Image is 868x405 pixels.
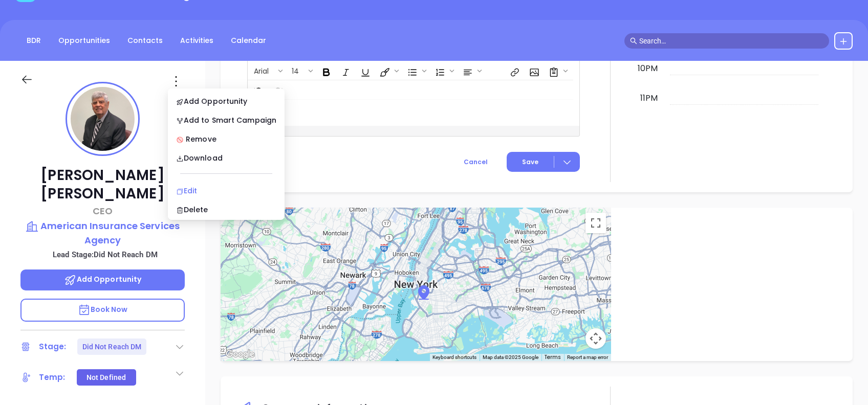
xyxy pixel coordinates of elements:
span: Arial [249,66,274,73]
p: Lead Stage: Did Not Reach DM [26,248,185,261]
span: Add Opportunity [64,274,142,284]
span: Redo [268,81,286,99]
span: Fill color or set the text color [375,62,401,79]
span: Italic [336,62,354,79]
a: Report a map error [567,354,608,360]
span: search [630,37,637,44]
div: 10pm [636,62,660,75]
button: Keyboard shortcuts [432,354,476,361]
span: 14 [287,66,304,73]
div: Stage: [39,339,67,354]
span: Surveys [544,62,570,79]
div: Edit [176,185,276,196]
button: Arial [249,62,276,79]
div: Download [176,152,276,164]
a: Contacts [121,32,169,49]
img: profile-user [71,87,135,151]
span: Align [458,62,484,79]
span: Insert link [505,62,523,79]
span: Cancel [464,157,488,166]
a: Terms (opens in new tab) [545,353,561,361]
button: Map camera controls [585,328,606,349]
div: Delete [176,204,276,215]
button: Toggle fullscreen view [585,213,606,233]
span: Insert Ordered List [430,62,457,79]
a: American Insurance Services Agency [20,219,185,247]
span: Bold [316,62,335,79]
button: Cancel [445,152,507,172]
a: Activities [174,32,220,49]
img: Google [223,348,257,361]
div: Did Not Reach DM [82,339,142,355]
div: Temp: [39,370,66,385]
a: Download [170,147,283,169]
span: Font size [286,62,315,79]
span: Save [522,157,538,167]
span: Underline [355,62,374,79]
div: 11pm [638,92,660,104]
a: Opportunities [52,32,116,49]
span: Insert Image [524,62,542,79]
a: Open this area in Google Maps (opens a new window) [223,348,257,361]
span: Book Now [78,304,128,314]
span: Font family [248,62,285,79]
button: 14 [287,62,307,79]
p: [PERSON_NAME] [PERSON_NAME] [20,166,185,203]
input: Search… [639,35,823,47]
button: Save [507,152,580,172]
span: Undo [248,81,267,99]
div: Not Defined [86,369,126,386]
span: Map data ©2025 Google [483,354,538,360]
div: Add to Smart Campaign [176,115,276,126]
div: Add Opportunity [176,96,276,107]
p: CEO [20,204,185,218]
div: Remove [176,133,276,145]
a: BDR [20,32,47,49]
a: Calendar [225,32,272,49]
span: Insert Unordered List [402,62,429,79]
